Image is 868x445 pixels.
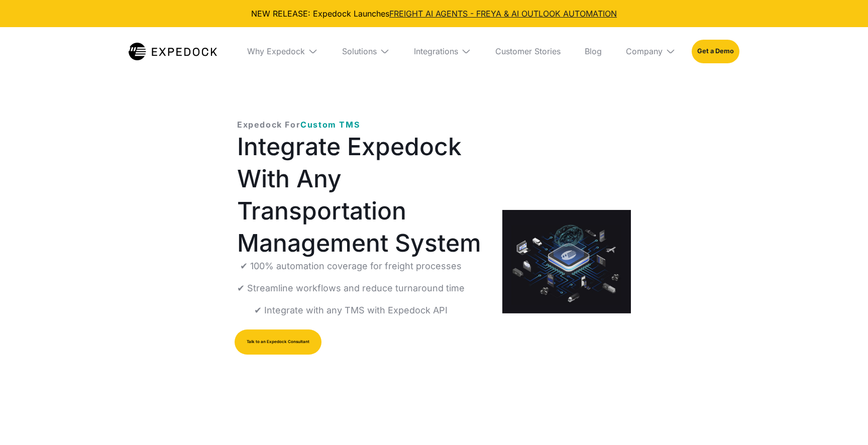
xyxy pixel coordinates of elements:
[247,46,305,56] div: Why Expedock
[237,119,360,131] p: Expedock For
[239,27,326,75] div: Why Expedock
[618,27,684,75] div: Company
[577,27,610,75] a: Blog
[406,27,479,75] div: Integrations
[237,131,486,259] h1: Integrate Expedock With Any Transportation Management System
[235,329,321,355] a: Talk to an Expedock Consultant
[692,40,739,63] a: Get a Demo
[334,27,398,75] div: Solutions
[237,281,465,295] p: ✔ Streamline workflows and reduce turnaround time
[502,210,631,314] a: open lightbox
[342,46,377,56] div: Solutions
[300,120,360,130] span: Custom TMS
[254,303,448,317] p: ✔ Integrate with any TMS with Expedock API
[240,259,462,273] p: ✔ 100% automation coverage for freight processes
[389,9,617,19] a: FREIGHT AI AGENTS - FREYA & AI OUTLOOK AUTOMATION
[626,46,663,56] div: Company
[414,46,458,56] div: Integrations
[487,27,569,75] a: Customer Stories
[8,8,860,19] div: NEW RELEASE: Expedock Launches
